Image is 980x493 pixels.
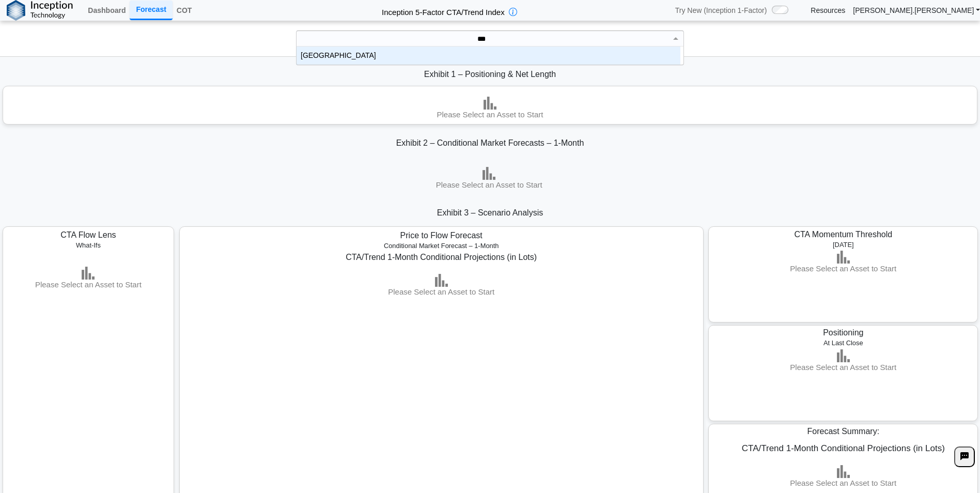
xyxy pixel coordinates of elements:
span: Forecast Summary: [807,427,880,436]
img: bar-chart.png [837,465,850,478]
h5: What-Ifs [13,241,163,249]
img: bar-chart.png [837,349,850,362]
div: grid [297,47,680,65]
h3: Please Select an Asset to Start [712,478,975,488]
span: CTA Momentum Threshold [794,230,892,239]
h5: [DATE] [713,241,974,249]
h3: Please Select an Asset to Start [3,110,977,120]
a: [PERSON_NAME].[PERSON_NAME] [853,6,980,15]
img: bar-chart.png [484,97,496,110]
div: [GEOGRAPHIC_DATA] [297,47,680,65]
h3: Please Select an Asset to Start [13,280,164,290]
h3: Please Select an Asset to Start [326,180,652,190]
img: bar-chart.png [82,267,95,280]
img: bar-chart.png [435,274,448,287]
img: bar-chart.png [837,251,850,264]
a: COT [173,2,196,19]
span: CTA Flow Lens [60,230,116,239]
h3: Please Select an Asset to Start [777,264,909,274]
span: Exhibit 2 – Conditional Market Forecasts – 1-Month [396,138,584,147]
h3: Please Select an Asset to Start [184,287,698,297]
h3: Please Select an Asset to Start [711,362,975,373]
span: Exhibit 1 – Positioning & Net Length [424,70,556,79]
img: bar-chart.png [483,167,495,180]
span: CTA/Trend 1-Month Conditional Projections (in Lots) [742,443,945,453]
span: CTA/Trend 1-Month Conditional Projections (in Lots) [346,253,537,261]
a: Forecast [130,1,172,20]
h2: Inception 5-Factor CTA/Trend Index [378,3,509,18]
h5: Conditional Market Forecast – 1-Month [187,242,695,250]
span: Exhibit 3 – Scenario Analysis [437,208,543,217]
span: Price to Flow Forecast [400,231,483,240]
a: Dashboard [84,2,130,19]
a: Resources [811,6,845,15]
span: Try New (Inception 1-Factor) [675,6,767,15]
